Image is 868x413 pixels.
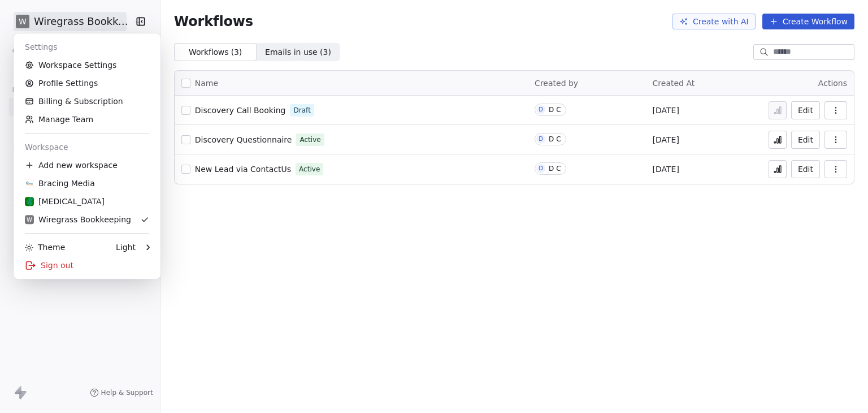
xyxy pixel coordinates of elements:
[25,214,131,225] div: Wiregrass Bookkeeping
[18,74,156,92] a: Profile Settings
[18,110,156,128] a: Manage Team
[25,178,95,189] div: Bracing Media
[25,196,105,207] div: [MEDICAL_DATA]
[27,216,32,224] span: W
[116,242,136,253] div: Light
[18,56,156,74] a: Workspace Settings
[18,92,156,110] a: Billing & Subscription
[18,256,156,274] div: Sign out
[18,156,156,174] div: Add new workspace
[18,38,156,56] div: Settings
[25,242,65,253] div: Theme
[18,138,156,156] div: Workspace
[25,179,34,188] img: bracingmedia.png
[25,197,34,206] img: mobile-hearing-services.png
